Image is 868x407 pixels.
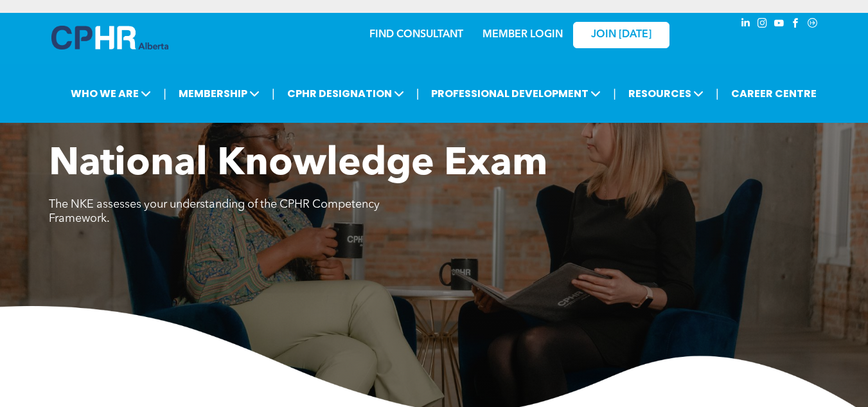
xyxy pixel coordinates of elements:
[624,82,707,105] span: RESOURCES
[427,82,605,105] span: PROFESSIONAL DEVELOPMENT
[369,30,463,40] a: FIND CONSULTANT
[789,16,803,33] a: facebook
[613,80,616,107] li: |
[49,199,380,224] span: The NKE assesses your understanding of the CPHR Competency Framework.
[175,82,263,105] span: MEMBERSHIP
[573,22,669,48] a: JOIN [DATE]
[283,82,408,105] span: CPHR DESIGNATION
[756,16,770,33] a: instagram
[591,29,651,41] span: JOIN [DATE]
[49,145,547,184] span: National Knowledge Exam
[716,80,719,107] li: |
[67,82,155,105] span: WHO WE ARE
[483,30,563,40] a: MEMBER LOGIN
[416,80,420,107] li: |
[772,16,786,33] a: youtube
[806,16,820,33] a: Social network
[163,80,166,107] li: |
[727,82,820,105] a: CAREER CENTRE
[272,80,275,107] li: |
[51,26,168,50] img: A blue and white logo for cp alberta
[739,16,753,33] a: linkedin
